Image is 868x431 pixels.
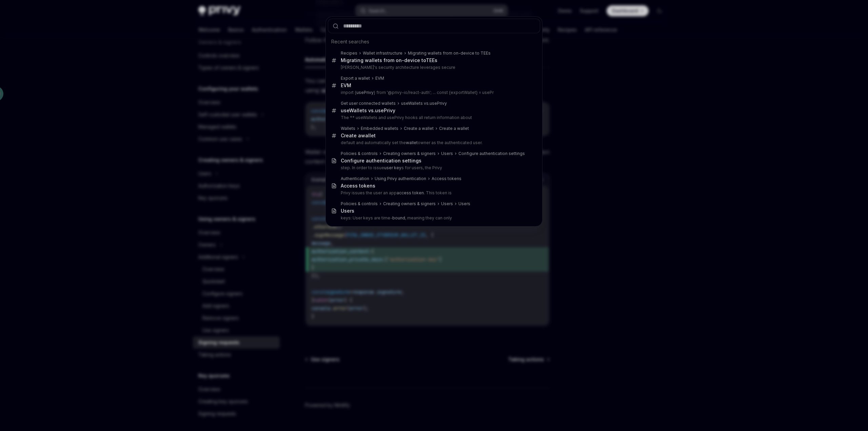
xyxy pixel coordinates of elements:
[341,76,370,81] div: Export a wallet
[384,165,401,170] b: user key
[361,133,376,138] b: wallet
[401,101,447,106] div: useWallets vs.
[375,176,426,181] div: Using Privy authentication
[426,57,435,63] b: TEE
[341,126,355,131] div: Wallets
[341,190,526,196] p: Privy issues the user an app . This token is
[397,190,424,195] b: access token
[341,101,396,106] div: Get user connected wallets
[341,65,526,70] p: [PERSON_NAME]'s security architecture leverages secure
[361,126,398,131] div: Embedded wallets
[356,90,374,95] b: usePrivy
[341,151,378,156] div: Policies & controls
[331,38,369,45] span: Recent searches
[341,57,437,63] div: Migrating wallets from on-device to s
[408,51,491,56] div: Migrating wallets from on-device to TEEs
[341,133,376,139] div: Create a
[404,126,434,131] div: Create a wallet
[375,107,395,113] b: usePrivy
[441,201,453,207] div: Users
[341,208,354,214] div: Users
[341,176,369,181] div: Authentication
[406,140,418,145] b: wallet
[341,107,395,114] div: useWallets vs.
[341,82,351,89] div: EVM
[383,151,436,156] div: Creating owners & signers
[363,51,402,56] div: Wallet infrastructure
[341,140,526,145] p: default and automatically set the owner as the authenticated user.
[375,76,384,81] div: EVM
[341,215,526,221] p: keys: User keys are time- , meaning they can only
[341,115,526,120] p: The ** useWallets and usePrivy hooks all return information about
[392,215,405,220] b: bound
[341,201,378,207] div: Policies & controls
[383,201,436,207] div: Creating owners & signers
[341,183,375,189] div: s
[341,51,357,56] div: Recipes
[441,151,453,156] div: Users
[341,165,526,171] p: step. In order to issue s for users, the Privy
[432,176,461,181] div: Access tokens
[430,101,447,106] b: usePrivy
[458,201,470,207] div: Users
[341,183,373,189] b: Access token
[341,158,421,164] div: Configure authentication settings
[458,151,525,156] div: Configure authentication settings
[341,90,526,95] p: import { } from '@privy-io/react-auth'; ... const {exportWallet} = usePr
[439,126,469,131] div: Create a wallet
